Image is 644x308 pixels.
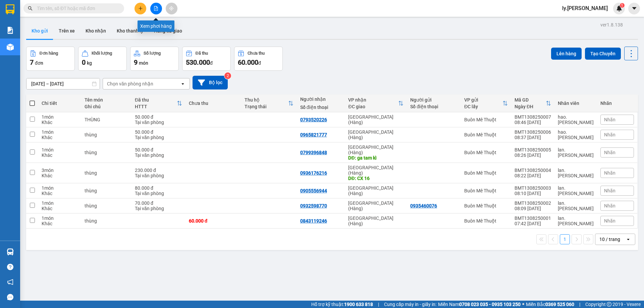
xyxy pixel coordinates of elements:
[607,302,611,307] span: copyright
[245,97,288,103] div: Thu hộ
[300,203,327,208] div: 0932598770
[551,48,582,60] button: Lên hàng
[348,185,404,196] div: [GEOGRAPHIC_DATA] (Hàng)
[464,117,508,122] div: Buôn Mê Thuột
[139,60,148,66] span: món
[135,168,182,173] div: 230.000 đ
[189,218,238,224] div: 60.000 đ
[515,129,551,135] div: BMT1308250006
[459,302,521,307] strong: 0708 023 035 - 0935 103 250
[107,80,153,87] div: Chọn văn phòng nhận
[150,3,162,14] button: file-add
[135,3,146,14] button: plus
[464,188,508,193] div: Buôn Mê Thuột
[515,200,551,206] div: BMT1308250002
[300,105,342,110] div: Số điện thoại
[300,117,327,122] div: 0793520226
[135,104,177,109] div: HTTT
[515,206,551,211] div: 08:09 [DATE]
[42,206,78,211] div: Khác
[522,303,524,306] span: ⚪️
[42,173,78,178] div: Khác
[42,120,78,125] div: Khác
[80,23,111,39] button: Kho nhận
[348,155,404,161] div: DĐ: ga tam kì
[85,117,128,122] div: THÙNG
[511,95,554,112] th: Toggle SortBy
[40,51,58,56] div: Đơn hàng
[134,58,138,66] span: 9
[604,150,615,155] span: Nhãn
[300,218,327,224] div: 0843119246
[42,101,78,106] div: Chi tiết
[300,170,327,176] div: 0936176216
[348,97,398,103] div: VP nhận
[558,215,594,226] div: lan.thaison
[515,173,551,178] div: 08:22 [DATE]
[604,117,615,122] span: Nhãn
[558,147,594,158] div: lan.thaison
[135,114,182,120] div: 50.000 đ
[85,132,128,137] div: thùng
[82,58,86,66] span: 0
[348,114,404,125] div: [GEOGRAPHIC_DATA] (Hàng)
[30,58,34,66] span: 7
[7,294,13,300] span: message
[28,6,33,11] span: search
[131,95,185,112] th: Toggle SortBy
[300,97,342,102] div: Người nhận
[26,47,75,71] button: Đơn hàng7đơn
[348,104,398,109] div: ĐC giao
[621,3,623,8] span: 1
[600,101,634,106] div: Nhãn
[234,47,283,71] button: Chưa thu60.000đ
[558,114,594,125] div: hao.thaison
[604,218,615,224] span: Nhãn
[348,215,404,226] div: [GEOGRAPHIC_DATA] (Hàng)
[42,221,78,226] div: Khác
[558,185,594,196] div: lan.thaison
[461,95,511,112] th: Toggle SortBy
[348,144,404,155] div: [GEOGRAPHIC_DATA] (Hàng)
[42,168,78,173] div: 3 món
[515,104,546,109] div: Ngày ĐH
[628,3,640,14] button: caret-down
[558,200,594,211] div: lan.thaison
[558,129,594,140] div: hao.thaison
[348,129,404,140] div: [GEOGRAPHIC_DATA] (Hàng)
[600,21,623,28] div: ver 1.8.138
[135,200,182,206] div: 70.000 đ
[604,188,615,193] span: Nhãn
[42,147,78,152] div: 1 món
[26,78,100,89] input: Select a date range.
[515,185,551,191] div: BMT1308250003
[348,200,404,211] div: [GEOGRAPHIC_DATA] (Hàng)
[144,51,161,56] div: Số lượng
[26,23,53,39] button: Kho gửi
[248,51,265,56] div: Chưa thu
[7,27,14,34] img: solution-icon
[135,147,182,152] div: 50.000 đ
[515,97,546,103] div: Mã GD
[182,47,231,71] button: Đã thu530.000đ
[515,147,551,152] div: BMT1308250005
[545,302,574,307] strong: 0369 525 060
[42,185,78,191] div: 1 món
[410,97,458,103] div: Người gửi
[410,203,437,208] div: 0935460076
[135,206,182,211] div: Tại văn phòng
[85,104,128,109] div: Ghi chú
[7,44,14,51] img: warehouse-icon
[78,47,127,71] button: Khối lượng0kg
[111,23,149,39] button: Kho thanh lý
[599,236,620,243] div: 10 / trang
[384,301,436,308] span: Cung cấp máy in - giấy in:
[87,60,92,66] span: kg
[138,20,174,32] div: Xem phơi hàng
[238,58,258,66] span: 60.000
[42,114,78,120] div: 1 món
[42,200,78,206] div: 1 món
[135,135,182,140] div: Tại văn phòng
[53,23,80,39] button: Trên xe
[515,152,551,158] div: 08:26 [DATE]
